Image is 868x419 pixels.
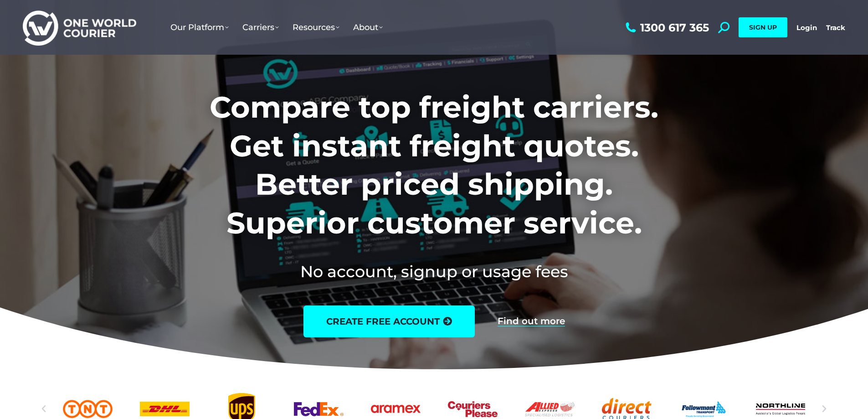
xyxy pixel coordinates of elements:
img: One World Courier [23,9,136,46]
a: create free account [303,305,475,337]
a: Carriers [236,13,286,41]
a: Our Platform [164,13,236,41]
a: Find out more [498,316,565,326]
h2: No account, signup or usage fees [149,260,719,283]
span: Our Platform [170,22,229,32]
h1: Compare top freight carriers. Get instant freight quotes. Better priced shipping. Superior custom... [149,88,719,242]
span: About [353,22,383,32]
a: Resources [286,13,346,41]
span: Carriers [242,22,279,32]
a: Login [796,23,817,32]
a: About [346,13,390,41]
span: Resources [293,22,339,32]
a: 1300 617 365 [623,22,709,33]
a: SIGN UP [739,17,787,37]
span: SIGN UP [749,23,777,31]
a: Track [826,23,845,32]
